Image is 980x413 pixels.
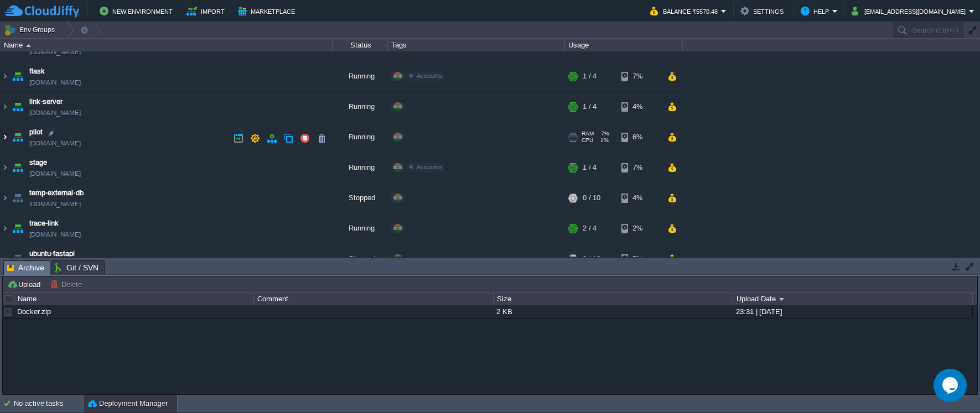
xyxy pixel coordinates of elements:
[740,4,787,18] button: Settings
[1,245,9,275] img: AMDAwAAAACH5BAEAAAAALAAAAAABAAEAAAICRAEAOw==
[29,108,81,119] a: [DOMAIN_NAME]
[186,4,228,18] button: Import
[29,169,81,180] a: [DOMAIN_NAME]
[621,62,657,92] div: 7%
[333,39,387,51] div: Status
[621,215,657,244] div: 2%
[17,307,51,316] a: Docker.zip
[7,279,44,289] button: Upload
[29,139,81,150] a: [DOMAIN_NAME]
[621,93,657,123] div: 4%
[333,93,388,123] div: Running
[650,4,721,18] button: Balance ₹5570.48
[598,132,609,138] span: 7%
[29,200,81,211] a: [DOMAIN_NAME]
[4,22,59,38] button: Env Groups
[10,154,25,184] img: AMDAwAAAACH5BAEAAAAALAAAAAABAAEAAAICRAEAOw==
[583,62,597,92] div: 1 / 4
[29,67,45,78] a: flask
[1,93,9,123] img: AMDAwAAAACH5BAEAAAAALAAAAAABAAEAAAICRAEAOw==
[621,245,657,275] div: 7%
[598,138,609,145] span: 1%
[333,184,388,214] div: Stopped
[4,4,79,18] img: CloudJiffy
[100,4,176,18] button: New Environment
[88,398,168,409] button: Deployment Manager
[494,305,732,318] div: 2 KB
[583,154,597,184] div: 1 / 4
[29,219,59,230] a: trace-link
[801,4,832,18] button: Help
[10,93,25,123] img: AMDAwAAAACH5BAEAAAAALAAAAAABAAEAAAICRAEAOw==
[29,97,63,108] a: link-server
[333,245,388,275] div: Stopped
[238,4,298,18] button: Marketplace
[494,292,733,305] div: Size
[29,128,43,139] a: pilot
[333,62,388,92] div: Running
[15,292,253,305] div: Name
[7,261,44,275] span: Archive
[583,245,600,275] div: 0 / 16
[29,78,81,89] a: [DOMAIN_NAME]
[417,74,442,80] span: Accounts
[734,292,972,305] div: Upload Date
[10,245,25,275] img: AMDAwAAAACH5BAEAAAAALAAAAAABAAEAAAICRAEAOw==
[333,123,388,153] div: Running
[583,93,597,123] div: 1 / 4
[733,305,972,318] div: 23:31 | [DATE]
[417,165,442,171] span: Accounts
[10,123,25,153] img: AMDAwAAAACH5BAEAAAAALAAAAAABAAEAAAICRAEAOw==
[621,123,657,153] div: 6%
[582,132,594,138] span: RAM
[333,154,388,184] div: Running
[852,4,969,18] button: [EMAIL_ADDRESS][DOMAIN_NAME]
[1,154,9,184] img: AMDAwAAAACH5BAEAAAAALAAAAAABAAEAAAICRAEAOw==
[1,184,9,214] img: AMDAwAAAACH5BAEAAAAALAAAAAABAAEAAAICRAEAOw==
[29,48,81,59] a: [DOMAIN_NAME]
[582,138,593,145] span: CPU
[10,62,25,92] img: AMDAwAAAACH5BAEAAAAALAAAAAABAAEAAAICRAEAOw==
[29,249,75,260] a: ubuntu-fastapi
[934,369,969,402] iframe: chat widget
[1,62,9,92] img: AMDAwAAAACH5BAEAAAAALAAAAAABAAEAAAICRAEAOw==
[583,184,600,214] div: 0 / 10
[621,154,657,184] div: 7%
[566,39,682,51] div: Usage
[583,215,597,244] div: 2 / 4
[29,158,47,169] a: stage
[14,395,83,412] div: No active tasks
[10,184,25,214] img: AMDAwAAAACH5BAEAAAAALAAAAAABAAEAAAICRAEAOw==
[10,215,25,244] img: AMDAwAAAACH5BAEAAAAALAAAAAABAAEAAAICRAEAOw==
[255,292,493,305] div: Comment
[55,261,98,274] span: Git / SVN
[50,279,85,289] button: Delete
[1,215,9,244] img: AMDAwAAAACH5BAEAAAAALAAAAAABAAEAAAICRAEAOw==
[621,184,657,214] div: 4%
[26,44,31,47] img: AMDAwAAAACH5BAEAAAAALAAAAAABAAEAAAICRAEAOw==
[333,215,388,244] div: Running
[29,230,81,241] a: [DOMAIN_NAME]
[1,39,332,51] div: Name
[1,123,9,153] img: AMDAwAAAACH5BAEAAAAALAAAAAABAAEAAAICRAEAOw==
[388,39,564,51] div: Tags
[29,189,84,200] a: temp-external-db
